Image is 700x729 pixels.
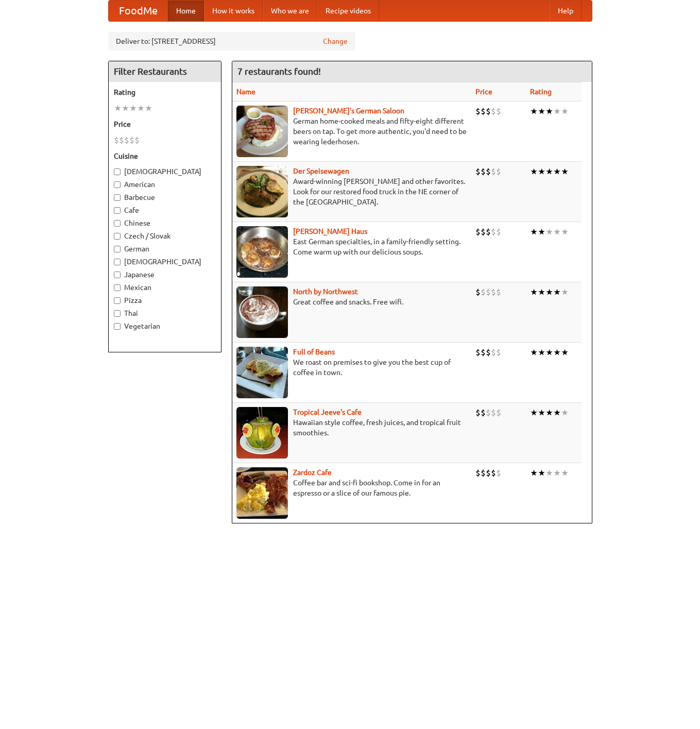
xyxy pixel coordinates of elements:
li: ★ [561,286,569,298]
label: German [114,244,216,254]
li: $ [486,106,491,117]
a: Help [550,1,582,21]
li: $ [491,286,496,298]
input: German [114,246,121,252]
li: ★ [530,106,538,117]
img: esthers.jpg [236,106,288,157]
li: ★ [538,226,545,238]
li: ★ [561,347,569,358]
li: $ [114,134,119,146]
li: ★ [553,407,561,418]
b: Full of Beans [293,348,335,356]
li: $ [491,347,496,358]
li: $ [496,467,501,479]
li: ★ [545,106,553,117]
li: ★ [538,467,545,479]
li: $ [481,226,486,238]
label: Barbecue [114,192,216,202]
p: German home-cooked meals and fifty-eight different beers on tap. To get more authentic, you'd nee... [236,116,467,147]
li: $ [475,347,481,358]
label: Thai [114,308,216,318]
p: Award-winning [PERSON_NAME] and other favorites. Look for our restored food truck in the NE corne... [236,176,467,207]
p: We roast on premises to give you the best cup of coffee in town. [236,357,467,378]
p: Coffee bar and sci-fi bookshop. Come in for an espresso or a slice of our famous pie. [236,478,467,498]
li: $ [491,467,496,479]
a: Der Speisewagen [293,167,349,175]
li: ★ [545,286,553,298]
li: $ [475,106,481,117]
p: Great coffee and snacks. Free wifi. [236,297,467,307]
a: [PERSON_NAME] Haus [293,227,367,235]
a: Name [236,88,255,96]
li: ★ [538,166,545,177]
div: Deliver to: [STREET_ADDRESS] [108,32,355,50]
li: ★ [145,103,152,114]
li: $ [486,467,491,479]
li: ★ [561,467,569,479]
li: ★ [538,407,545,418]
h5: Cuisine [114,151,216,161]
a: Tropical Jeeve's Cafe [293,408,362,416]
img: north.jpg [236,286,288,338]
input: Czech / Slovak [114,233,121,240]
a: FoodMe [109,1,168,21]
a: Zardoz Cafe [293,468,332,477]
li: $ [486,226,491,238]
li: ★ [553,347,561,358]
input: Pizza [114,297,121,304]
img: beans.jpg [236,347,288,398]
input: Barbecue [114,194,121,201]
li: $ [481,286,486,298]
p: Hawaiian style coffee, fresh juices, and tropical fruit smoothies. [236,417,467,438]
li: ★ [538,286,545,298]
input: Thai [114,310,121,317]
li: $ [481,407,486,418]
li: $ [124,134,129,146]
li: ★ [538,347,545,358]
li: ★ [561,226,569,238]
li: $ [134,134,140,146]
h5: Price [114,119,216,129]
label: Mexican [114,282,216,293]
li: ★ [545,467,553,479]
li: $ [481,467,486,479]
li: ★ [553,286,561,298]
li: $ [496,226,501,238]
a: Who we are [263,1,317,21]
label: Pizza [114,295,216,306]
ng-pluralize: 7 restaurants found! [237,66,321,76]
li: ★ [561,407,569,418]
li: ★ [553,226,561,238]
li: ★ [530,166,538,177]
label: Chinese [114,218,216,228]
li: $ [486,166,491,177]
li: ★ [561,106,569,117]
input: Cafe [114,207,121,214]
li: ★ [545,226,553,238]
li: ★ [553,106,561,117]
li: $ [491,407,496,418]
li: ★ [553,467,561,479]
li: $ [475,286,481,298]
label: Vegetarian [114,321,216,331]
li: $ [475,467,481,479]
input: American [114,181,121,188]
li: $ [491,106,496,117]
a: [PERSON_NAME]'s German Saloon [293,107,404,115]
label: Cafe [114,205,216,215]
input: Vegetarian [114,323,121,330]
li: ★ [122,103,129,114]
li: ★ [545,407,553,418]
input: [DEMOGRAPHIC_DATA] [114,168,121,175]
b: North by Northwest [293,287,358,296]
li: ★ [530,226,538,238]
li: $ [119,134,124,146]
img: zardoz.jpg [236,467,288,519]
li: ★ [530,467,538,479]
li: $ [496,106,501,117]
li: ★ [538,106,545,117]
li: ★ [114,103,122,114]
li: $ [496,347,501,358]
